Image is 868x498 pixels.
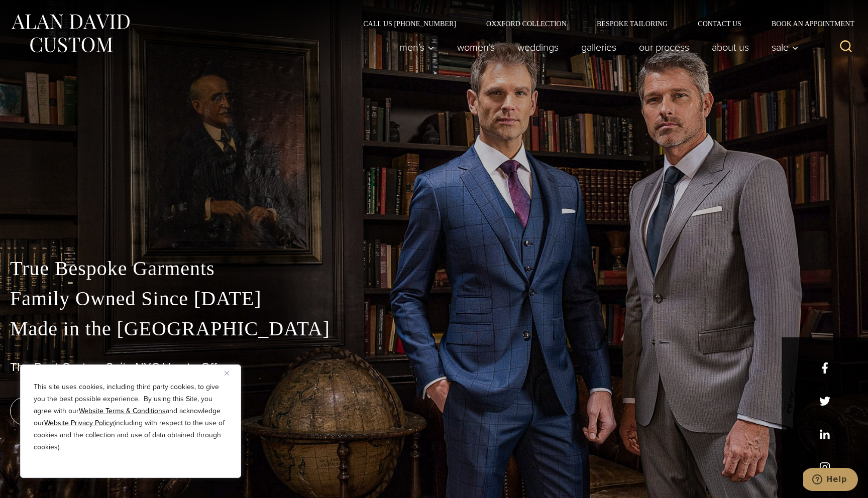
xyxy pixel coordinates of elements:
[683,20,756,27] a: Contact Us
[79,406,166,416] a: Website Terms & Conditions
[471,20,582,27] a: Oxxford Collection
[225,367,237,379] button: Close
[225,371,229,376] img: Close
[756,20,858,27] a: Book an Appointment
[348,20,858,27] nav: Secondary Navigation
[348,20,471,27] a: Call Us [PHONE_NUMBER]
[10,360,858,375] h1: The Best Custom Suits NYC Has to Offer
[44,418,113,428] a: Website Privacy Policy
[10,397,151,425] a: book an appointment
[388,37,446,57] button: Men’s sub menu toggle
[628,37,701,57] a: Our Process
[834,35,858,59] button: View Search Form
[570,37,628,57] a: Galleries
[34,381,228,453] p: This site uses cookies, including third party cookies, to give you the best possible experience. ...
[446,37,506,57] a: Women’s
[10,254,858,344] p: True Bespoke Garments Family Owned Since [DATE] Made in the [GEOGRAPHIC_DATA]
[701,37,761,57] a: About Us
[803,468,858,493] iframe: Opens a widget where you can chat to one of our agents
[761,37,804,57] button: Sale sub menu toggle
[506,37,570,57] a: weddings
[388,37,804,57] nav: Primary Navigation
[582,20,683,27] a: Bespoke Tailoring
[10,11,131,56] img: Alan David Custom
